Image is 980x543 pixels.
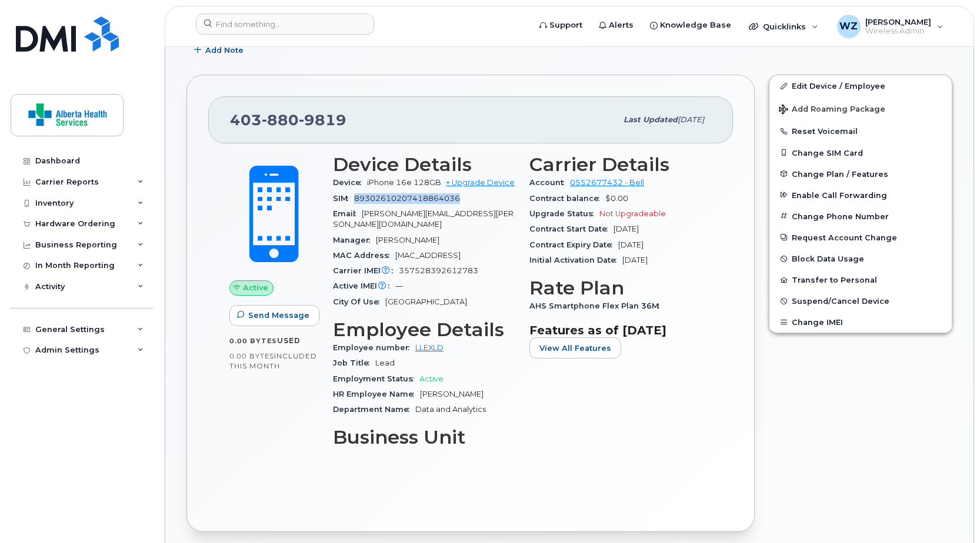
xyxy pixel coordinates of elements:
h3: Features as of [DATE] [529,323,712,337]
span: 89302610207418864036 [354,194,460,203]
button: View All Features [529,337,621,358]
span: Add Roaming Package [779,105,885,116]
button: Suspend/Cancel Device [769,290,952,311]
span: Account [529,178,570,187]
span: Job Title [333,358,375,367]
button: Enable Call Forwarding [769,185,952,206]
span: Carrier IMEI [333,266,399,275]
span: [PERSON_NAME] [376,236,439,244]
span: Employment Status [333,374,419,383]
span: — [395,281,403,290]
button: Change IMEI [769,311,952,333]
span: Suspend/Cancel Device [792,297,889,306]
span: Initial Activation Date [529,256,622,264]
span: MAC Address [333,251,395,260]
span: 880 [262,111,299,129]
button: Add Roaming Package [769,96,952,120]
span: [DATE] [622,256,648,264]
span: 0.00 Bytes [229,352,274,360]
h3: Rate Plan [529,277,712,299]
span: 0.00 Bytes [229,337,277,345]
a: LLEXLD [415,343,444,352]
span: Email [333,209,362,218]
button: Transfer to Personal [769,269,952,290]
span: Contract Expiry Date [529,240,618,249]
button: Change Phone Number [769,206,952,227]
span: Upgrade Status [529,209,599,218]
span: [DATE] [678,115,704,124]
span: [PERSON_NAME][EMAIL_ADDRESS][PERSON_NAME][DOMAIN_NAME] [333,209,514,229]
button: Send Message [229,305,319,326]
span: Data and Analytics [415,405,486,414]
button: Change Plan / Features [769,163,952,185]
span: Support [549,19,582,31]
span: Not Upgradeable [599,209,666,218]
span: [DATE] [614,224,639,233]
span: Lead [375,358,395,367]
span: Employee number [333,343,415,352]
a: 0552677432 - Bell [570,178,644,187]
a: Edit Device / Employee [769,75,952,96]
span: [MAC_ADDRESS] [395,251,461,260]
span: 9819 [299,111,346,129]
a: Alerts [591,14,642,37]
span: Knowledge Base [660,19,731,31]
span: Department Name [333,405,415,414]
span: Quicklinks [763,22,806,31]
h3: Device Details [333,154,515,175]
button: Block Data Usage [769,248,952,269]
button: Add Note [186,39,254,61]
span: AHS Smartphone Flex Plan 36M [529,301,665,310]
span: iPhone 16e 128GB [367,178,441,187]
span: [PERSON_NAME] [420,390,484,398]
span: Manager [333,236,376,244]
span: City Of Use [333,297,385,306]
span: Contract Start Date [529,224,614,233]
span: Send Message [248,310,309,321]
button: Change SIM Card [769,142,952,163]
span: Active IMEI [333,281,395,290]
h3: Employee Details [333,319,515,340]
span: Contract balance [529,194,605,203]
a: Support [531,14,591,37]
h3: Business Unit [333,427,515,448]
button: Request Account Change [769,227,952,248]
h3: Carrier Details [529,154,712,175]
a: Knowledge Base [642,14,739,37]
span: used [277,336,301,345]
span: 403 [230,111,346,129]
span: [GEOGRAPHIC_DATA] [385,297,467,306]
span: View All Features [539,343,611,354]
input: Find something... [196,14,374,35]
span: WZ [839,19,858,33]
span: $0.00 [605,194,628,203]
span: Enable Call Forwarding [792,190,887,199]
span: Device [333,178,367,187]
button: Reset Voicemail [769,120,952,142]
div: Wei Zhou [829,15,952,38]
span: Add Note [205,45,244,56]
span: 357528392612783 [399,266,478,275]
span: Wireless Admin [865,26,931,36]
span: SIM [333,194,354,203]
span: [DATE] [618,240,644,249]
span: Active [243,282,268,293]
span: Change Plan / Features [792,169,888,178]
span: Active [419,374,444,383]
span: HR Employee Name [333,390,420,398]
span: [PERSON_NAME] [865,17,931,26]
div: Quicklinks [741,15,826,38]
span: Last updated [624,115,678,124]
span: Alerts [609,19,634,31]
a: + Upgrade Device [446,178,515,187]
